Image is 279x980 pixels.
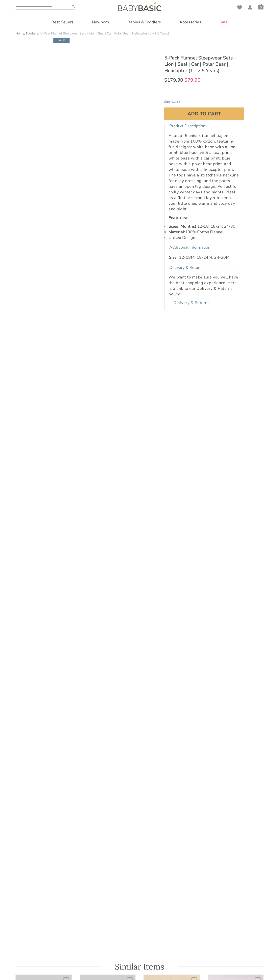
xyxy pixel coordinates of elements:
[164,77,183,83] bdi: 179.90
[173,15,207,29] a: Accessories
[164,107,244,120] button: Add to cart
[118,2,161,11] img: 5-Pack Flannel Sleepwear Sets – Lion | Seal | Car | Polar Bear | Helicopter (1 – 2.5 Years)
[164,100,180,104] span: Size Guide
[86,15,115,29] a: Newborn
[184,77,200,83] bdi: 79.90
[169,229,185,235] strong: Material:
[258,5,263,9] span: 0
[164,120,210,132] a: Product Description
[45,15,80,29] a: Best Sellers
[258,4,263,9] span: Cart
[237,5,242,11] span: Wishlist
[164,262,208,273] a: Delivery & Returns
[169,255,177,260] th: Size
[213,15,234,29] a: Sale
[169,235,240,241] li: Unisex Design
[169,215,187,220] strong: Features:
[169,133,240,212] p: A set of 5 unisex flannel pajamas made from 100% cotton, featuring fun designs: white base with a...
[121,15,167,29] a: Babies & Toddlers
[169,274,240,297] p: We want to make sure you will have the best shopping experience. Here is a link to our Delivery &...
[164,241,215,253] a: Additional information
[16,31,24,36] a: Home
[169,224,197,229] strong: Sizes (Months):
[16,31,263,36] nav: Breadcrumb
[258,4,263,9] a: Cart0
[179,255,229,260] p: 12-18M, 18-24M, 24-30M
[164,77,167,83] span: $
[237,5,242,9] a: Wishlist
[169,224,240,229] li: 12-18, 18-24, 24-30
[115,962,164,972] span: Similar Items
[184,77,187,83] span: $
[248,5,252,11] span: My Account
[169,297,214,309] a: Delivery & Returns
[169,229,240,235] li: 100% Cotton Flannel
[26,31,39,36] a: Toddlers
[164,55,244,74] h1: 5-Pack Flannel Sleepwear Sets – Lion | Seal | Car | Polar Bear | Helicopter (1 – 2.5 Years)
[53,38,70,43] span: Sale!
[248,5,252,9] a: My Account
